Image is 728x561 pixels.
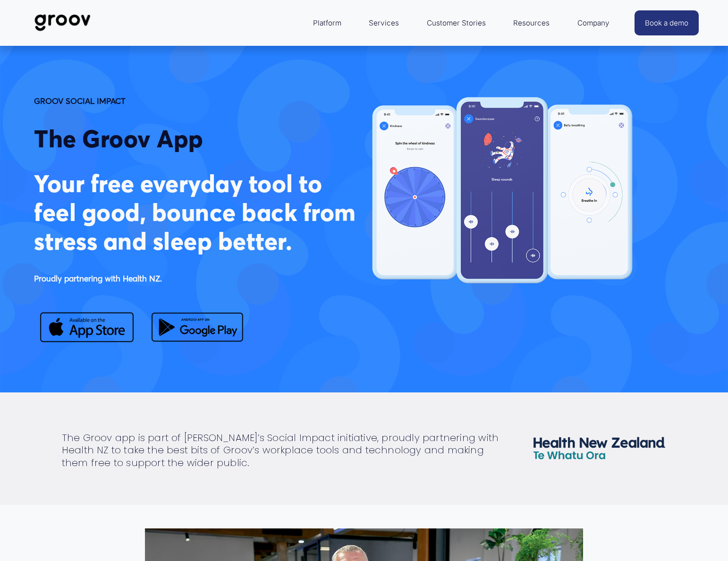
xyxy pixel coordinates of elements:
[313,17,341,30] span: Platform
[508,12,554,34] a: folder dropdown
[635,10,699,35] a: Book a demo
[34,124,203,153] span: The Groov App
[308,12,346,34] a: folder dropdown
[34,96,126,106] strong: GROOV SOCIAL IMPACT
[364,12,404,34] a: Services
[422,12,491,34] a: Customer Stories
[34,169,362,256] strong: Your free everyday tool to feel good, bounce back from stress and sleep better.
[34,273,162,283] strong: Proudly partnering with Health NZ.
[62,432,500,469] h4: The Groov app is part of [PERSON_NAME]’s Social Impact initiative, proudly partnering with Health...
[513,17,550,30] span: Resources
[577,17,609,30] span: Company
[29,7,96,38] img: Groov | Workplace Science Platform | Unlock Performance | Drive Results
[573,12,614,34] a: folder dropdown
